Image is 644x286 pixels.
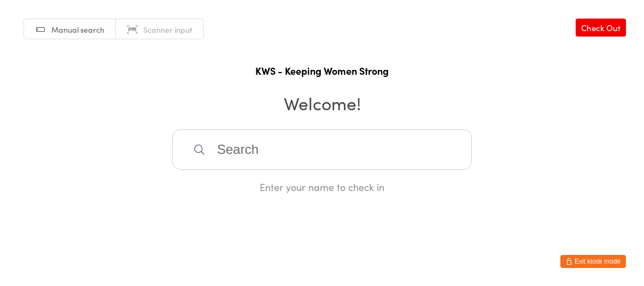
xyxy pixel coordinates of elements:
[172,129,472,170] input: Search
[560,255,626,268] button: Exit kiosk mode
[143,24,192,35] span: Scanner input
[11,91,633,115] h2: Welcome!
[576,19,626,37] a: Check Out
[11,64,633,78] h1: KWS - Keeping Women Strong
[172,180,472,194] div: Enter your name to check in
[51,24,104,35] span: Manual search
